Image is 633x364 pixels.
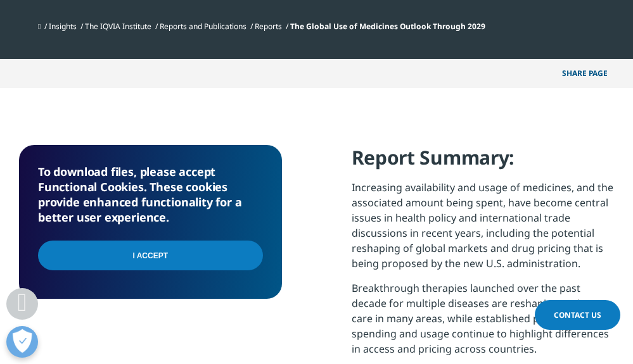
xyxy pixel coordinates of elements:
p: Share PAGE [553,59,633,88]
h4: Report Summary: [352,145,615,180]
p: Increasing availability and usage of medicines, and the associated amount being spent, have becom... [352,180,615,280]
button: Open Preferences [6,326,38,358]
button: Share PAGEShare PAGE [553,59,633,88]
a: The IQVIA Institute [85,21,151,32]
span: Contact Us [554,310,601,320]
input: I Accept [38,241,263,270]
a: Reports [255,21,282,32]
h5: To download files, please accept Functional Cookies. These cookies provide enhanced functionality... [38,164,263,225]
span: The Global Use of Medicines Outlook Through 2029 [290,21,485,32]
a: Reports and Publications [160,21,246,32]
a: Contact Us [535,300,620,330]
a: Insights [49,21,77,32]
